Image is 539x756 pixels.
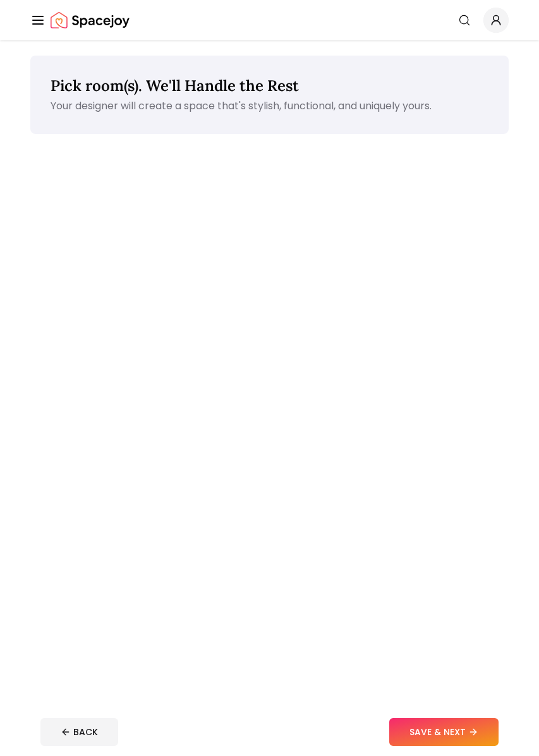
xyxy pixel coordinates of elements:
button: BACK [40,718,118,746]
p: Your designer will create a space that's stylish, functional, and uniquely yours. [51,99,488,114]
button: SAVE & NEXT [389,718,499,746]
img: Spacejoy Logo [51,8,130,33]
a: Spacejoy [51,8,130,33]
span: Pick room(s). We'll Handle the Rest [51,76,299,95]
